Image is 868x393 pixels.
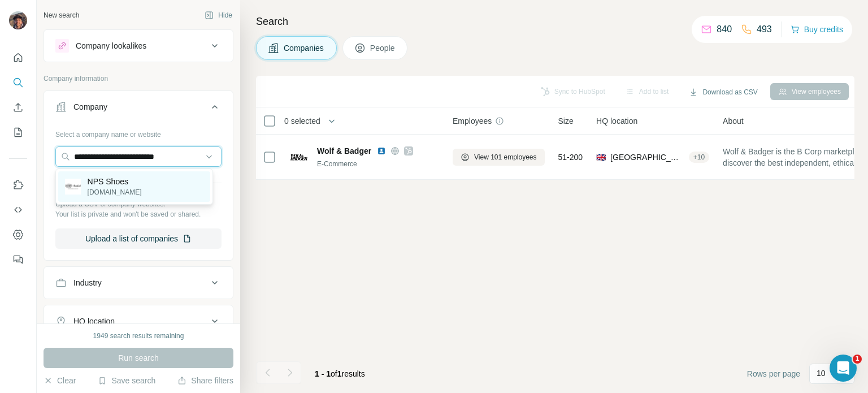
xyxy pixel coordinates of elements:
[853,355,862,364] span: 1
[757,23,772,36] p: 493
[44,269,233,296] button: Industry
[558,152,583,163] span: 51-200
[9,97,27,118] button: Enrich CSV
[9,200,27,220] button: Use Surfe API
[331,369,337,378] span: of
[284,42,325,54] span: Companies
[93,331,184,341] div: 1949 search results remaining
[73,277,102,288] div: Industry
[177,375,233,386] button: Share filters
[370,42,396,54] span: People
[44,10,79,20] div: New search
[9,175,27,195] button: Use Surfe on LinkedIn
[453,115,492,127] span: Employees
[453,149,545,166] button: View 101 employees
[9,11,27,29] img: Avatar
[723,115,744,127] span: About
[55,228,222,249] button: Upload a list of companies
[76,40,146,51] div: Company lookalikes
[791,21,843,37] button: Buy credits
[474,152,537,162] span: View 101 employees
[44,74,233,84] p: Company information
[596,152,606,163] span: 🇬🇧
[337,369,342,378] span: 1
[596,115,637,127] span: HQ location
[9,122,27,142] button: My lists
[88,176,142,187] p: NPS Shoes
[98,375,155,386] button: Save search
[9,224,27,245] button: Dashboard
[73,316,115,327] div: HQ location
[9,249,27,270] button: Feedback
[830,355,857,382] iframe: Intercom live chat
[747,368,800,379] span: Rows per page
[315,369,331,378] span: 1 - 1
[9,72,27,93] button: Search
[317,145,371,157] span: Wolf & Badger
[44,93,233,125] button: Company
[681,84,765,101] button: Download as CSV
[717,23,732,36] p: 840
[558,115,574,127] span: Size
[44,308,233,335] button: HQ location
[88,187,142,197] p: [DOMAIN_NAME]
[256,14,854,29] h4: Search
[377,146,386,156] img: LinkedIn logo
[290,148,308,166] img: Logo of Wolf & Badger
[610,152,684,163] span: [GEOGRAPHIC_DATA], [GEOGRAPHIC_DATA], [GEOGRAPHIC_DATA]
[817,368,826,379] p: 10
[197,7,240,24] button: Hide
[317,159,439,169] div: E-Commerce
[65,179,81,195] img: NPS Shoes
[44,32,233,59] button: Company lookalikes
[689,152,709,162] div: + 10
[73,101,107,113] div: Company
[284,115,320,127] span: 0 selected
[9,47,27,68] button: Quick start
[44,375,76,386] button: Clear
[55,125,222,140] div: Select a company name or website
[315,369,365,378] span: results
[55,209,222,219] p: Your list is private and won't be saved or shared.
